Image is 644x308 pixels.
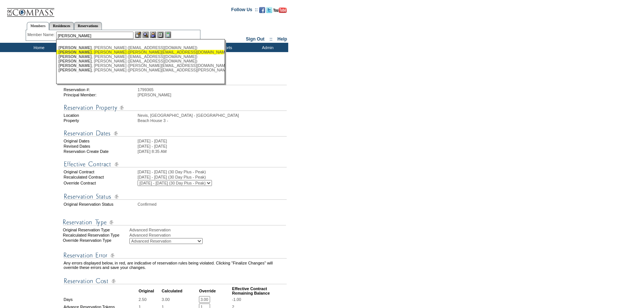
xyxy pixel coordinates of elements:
[58,63,91,68] span: [PERSON_NAME]
[58,68,91,72] span: [PERSON_NAME]
[63,228,129,232] div: Original Reservation Type
[232,297,241,302] span: -1.00
[129,233,287,237] div: Advanced Reservation
[64,129,287,138] img: Reservation Dates
[138,170,287,174] td: [DATE] - [DATE] (30 Day Plus - Peak)
[266,9,272,14] a: Follow us on Twitter
[64,113,137,118] td: Location
[64,296,138,303] td: Days
[277,36,287,42] a: Help
[138,144,287,148] td: [DATE] - [DATE]
[63,233,129,237] div: Recalculated Reservation Type
[17,43,59,52] td: Home
[58,50,222,54] div: , [PERSON_NAME] ([PERSON_NAME][EMAIL_ADDRESS][DOMAIN_NAME])
[64,202,137,206] td: Original Reservation Status
[74,22,102,30] a: Reservations
[245,43,288,52] td: Admin
[64,139,137,143] td: Original Dates
[58,54,91,59] span: [PERSON_NAME]
[64,276,287,286] img: Reservation Cost
[64,144,137,148] td: Revised Dates
[58,50,91,54] span: [PERSON_NAME]
[270,36,273,42] span: ::
[138,113,287,118] td: Nevis, [GEOGRAPHIC_DATA] - [GEOGRAPHIC_DATA]
[165,32,171,38] img: b_calculator.gif
[64,180,137,186] td: Override Contract
[162,286,198,295] td: Calculated
[58,59,91,63] span: [PERSON_NAME]
[157,32,164,38] img: Reservations
[273,9,287,14] a: Subscribe to our YouTube Channel
[246,36,264,42] a: Sign Out
[64,160,287,169] img: Effective Contract
[64,192,287,201] img: Reservation Status
[64,149,137,154] td: Reservation Create Date
[199,286,231,295] td: Override
[64,87,137,92] td: Reservation #:
[64,118,137,123] td: Property
[138,93,287,97] td: [PERSON_NAME]
[138,118,287,123] td: Beach House 3 -
[64,103,287,112] img: Reservation Property
[6,2,55,17] img: Compass Home
[259,9,265,14] a: Become our fan on Facebook
[138,87,287,92] td: 1799365
[266,7,272,13] img: Follow us on Twitter
[58,45,91,50] span: [PERSON_NAME]
[58,54,222,59] div: , [PERSON_NAME] ([EMAIL_ADDRESS][DOMAIN_NAME])
[64,251,287,260] img: Reservation Errors
[58,68,222,72] div: , [PERSON_NAME] ([PERSON_NAME][EMAIL_ADDRESS][PERSON_NAME][DOMAIN_NAME])
[138,149,287,154] td: [DATE] 8:35 AM
[28,32,56,38] div: Member Name:
[27,22,49,30] a: Members
[139,286,161,295] td: Original
[232,286,287,295] td: Effective Contract Remaining Balance
[49,22,74,30] a: Residences
[273,7,287,13] img: Subscribe to our YouTube Channel
[162,296,198,303] td: 3.00
[138,139,287,143] td: [DATE] - [DATE]
[64,93,137,97] td: Principal Member:
[231,6,258,15] td: Follow Us ::
[63,218,286,227] img: Reservation Type
[139,296,161,303] td: 2.50
[58,59,222,63] div: , [PERSON_NAME] ([EMAIL_ADDRESS][DOMAIN_NAME])
[150,32,156,38] img: Impersonate
[135,32,141,38] img: b_edit.gif
[63,238,129,244] div: Override Reservation Type
[64,261,287,270] td: Any errors displayed below, in red, are indicative of reservation rules being violated. Clicking ...
[64,170,137,174] td: Original Contract
[58,63,222,68] div: , [PERSON_NAME] ([PERSON_NAME][EMAIL_ADDRESS][DOMAIN_NAME])
[138,175,287,179] td: [DATE] - [DATE] (30 Day Plus - Peak)
[64,175,137,179] td: Recalculated Contract
[58,45,222,50] div: , [PERSON_NAME] ([EMAIL_ADDRESS][DOMAIN_NAME])
[138,202,287,206] td: Confirmed
[129,228,287,232] div: Advanced Reservation
[259,7,265,13] img: Become our fan on Facebook
[142,32,149,38] img: View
